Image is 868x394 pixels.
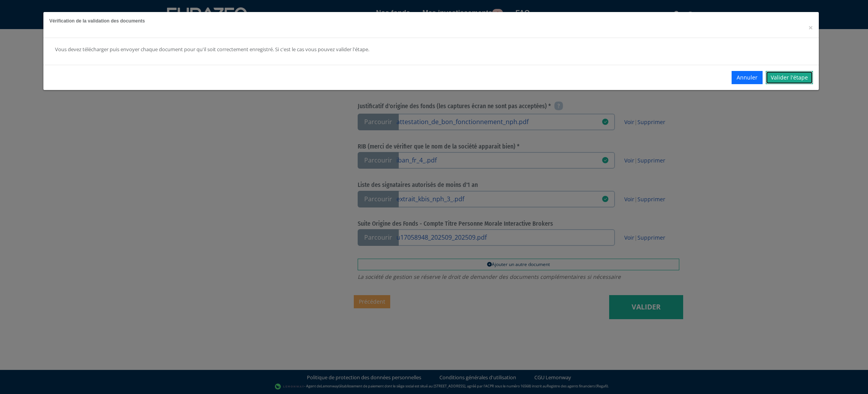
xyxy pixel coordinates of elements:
button: Close [808,24,813,32]
span: × [808,22,813,33]
a: Valider l'étape [766,71,813,84]
div: Vous devez télécharger puis envoyer chaque document pour qu'il soit correctement enregistré. Si c... [55,46,656,53]
h5: Vérification de la validation des documents [49,18,813,24]
button: Annuler [732,71,763,84]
